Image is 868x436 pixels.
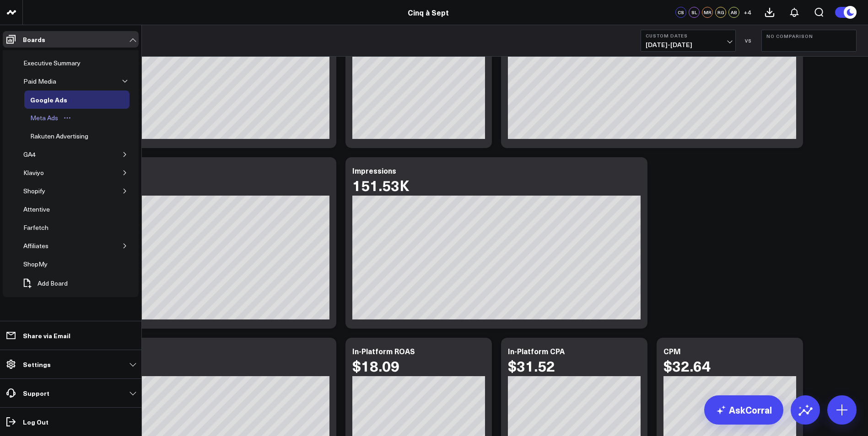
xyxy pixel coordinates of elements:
[17,200,70,218] a: AttentiveOpen board menu
[352,357,399,374] div: $18.09
[715,7,726,18] div: RG
[352,165,396,175] div: Impressions
[689,7,700,18] div: SL
[352,177,410,193] div: 151.53K
[21,76,59,87] div: Paid Media
[646,33,731,38] b: Custom Dates
[23,389,49,397] p: Support
[23,36,45,43] p: Boards
[28,112,60,123] div: Meta Ads
[352,346,415,356] div: In-Platform ROAS
[24,90,87,109] a: Google AdsOpen board menu
[740,38,757,43] div: VS
[24,109,78,127] a: Meta AdsOpen board menu
[17,237,68,255] a: AffiliatesOpen board menu
[728,7,739,18] div: AB
[742,7,753,18] button: +4
[28,94,70,105] div: Google Ads
[702,7,713,18] div: MR
[766,33,852,39] b: No Comparison
[21,149,38,160] div: GA4
[17,182,65,200] a: ShopifyOpen board menu
[23,361,51,368] p: Settings
[21,167,46,178] div: Klaviyo
[408,7,449,17] a: Cinq à Sept
[675,7,686,18] div: CS
[17,164,64,182] a: KlaviyoOpen board menu
[21,259,50,270] div: ShopMy
[663,357,711,374] div: $32.64
[17,255,67,273] a: ShopMyOpen board menu
[21,186,48,197] div: Shopify
[17,218,68,237] a: FarfetchOpen board menu
[17,145,55,164] a: GA4Open board menu
[21,240,51,251] div: Affiliates
[704,395,783,425] a: AskCorral
[17,273,72,293] button: Add Board
[646,41,731,48] span: [DATE] - [DATE]
[761,30,857,52] button: No Comparison
[60,114,74,122] button: Open board menu
[3,414,139,430] a: Log Out
[508,346,565,356] div: In-Platform CPA
[23,332,70,339] p: Share via Email
[28,131,91,142] div: Rakuten Advertising
[663,346,681,356] div: CPM
[38,280,68,287] span: Add Board
[744,9,751,16] span: + 4
[17,72,76,90] a: Paid MediaOpen board menu
[23,418,49,425] p: Log Out
[21,58,83,69] div: Executive Summary
[508,357,555,374] div: $31.52
[17,54,100,72] a: Executive SummaryOpen board menu
[21,222,51,233] div: Farfetch
[24,127,108,145] a: Rakuten AdvertisingOpen board menu
[641,30,736,52] button: Custom Dates[DATE]-[DATE]
[21,204,52,215] div: Attentive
